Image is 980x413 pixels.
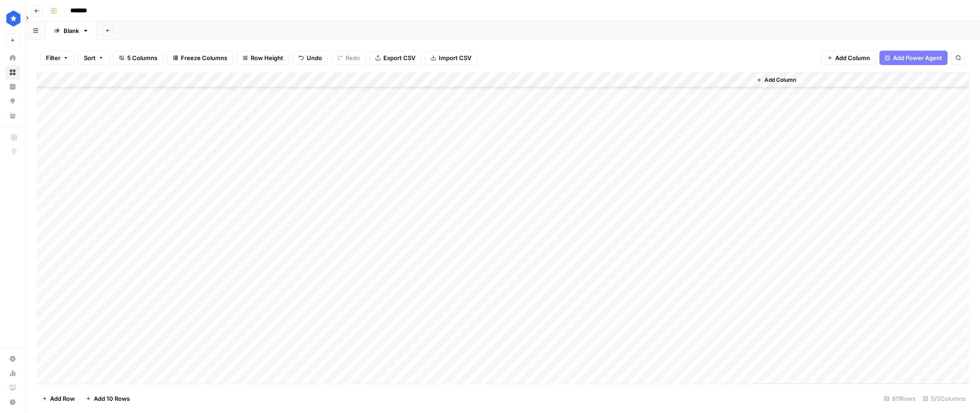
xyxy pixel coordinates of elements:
button: Add Row [37,391,80,406]
button: Workspace: ConsumerAffairs [5,7,20,30]
a: Home [5,51,20,65]
button: Freeze Columns [167,51,233,65]
button: Undo [293,51,328,65]
span: Freeze Columns [181,53,227,62]
a: Blank [46,22,97,40]
span: Add Column [764,76,796,84]
button: Export CSV [369,51,421,65]
span: Sort [84,53,96,62]
span: Add Power Agent [893,53,942,62]
a: Your Data [5,108,20,123]
span: Row Height [251,53,283,62]
button: 5 Columns [113,51,163,65]
button: Redo [331,51,366,65]
span: 5 Columns [127,53,157,62]
span: Add Row [50,394,75,403]
img: ConsumerAffairs Logo [5,10,22,27]
a: Insights [5,80,20,94]
button: Row Height [237,51,289,65]
span: Import CSV [439,53,471,62]
span: Redo [345,53,360,62]
div: 811 Rows [880,391,919,406]
span: Undo [307,53,322,62]
button: Sort [78,51,110,65]
button: Filter [40,51,74,65]
button: Import CSV [425,51,477,65]
a: Browse [5,65,20,80]
a: Usage [5,366,20,380]
span: Add 10 Rows [94,394,130,403]
button: Add 10 Rows [80,391,135,406]
button: Add Power Agent [879,51,948,65]
span: Add Column [835,53,870,62]
a: Settings [5,352,20,366]
button: Add Column [821,51,876,65]
div: 5/5 Columns [919,391,969,406]
span: Export CSV [383,53,415,62]
button: Help + Support [5,395,20,409]
div: Blank [64,26,79,35]
a: Opportunities [5,94,20,108]
span: Filter [46,53,60,62]
button: Add Column [753,74,800,86]
a: Learning Hub [5,380,20,395]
